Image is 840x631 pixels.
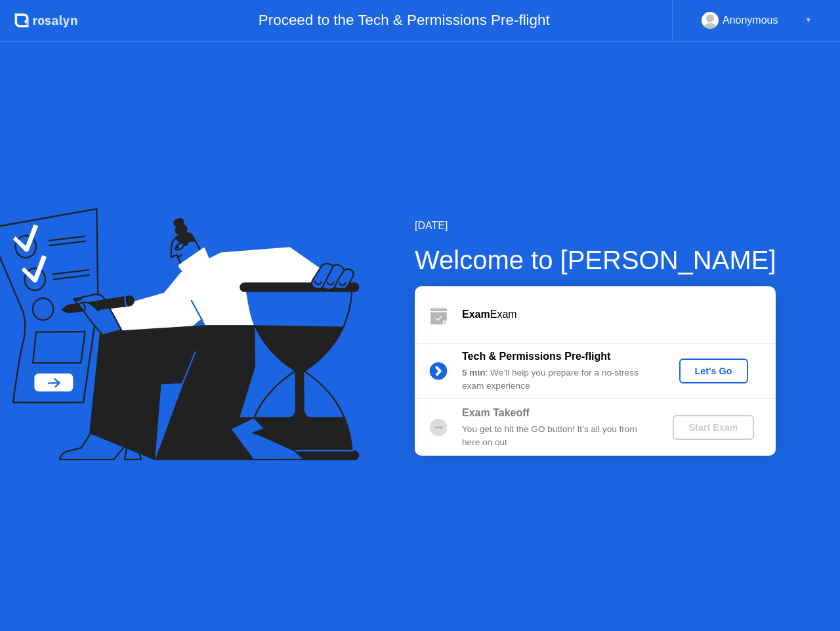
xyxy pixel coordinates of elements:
[673,415,753,440] button: Start Exam
[678,422,748,433] div: Start Exam
[684,366,743,376] div: Let's Go
[462,407,530,418] b: Exam Takeoff
[462,423,651,450] div: You get to hit the GO button! It’s all you from here on out
[462,307,776,322] div: Exam
[462,309,490,320] b: Exam
[415,240,776,280] div: Welcome to [PERSON_NAME]
[723,12,778,29] div: Anonymous
[462,366,651,393] div: : We’ll help you prepare for a no-stress exam experience
[805,12,812,29] div: ▼
[462,368,486,378] b: 5 min
[415,218,776,234] div: [DATE]
[462,351,610,362] b: Tech & Permissions Pre-flight
[679,359,748,383] button: Let's Go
